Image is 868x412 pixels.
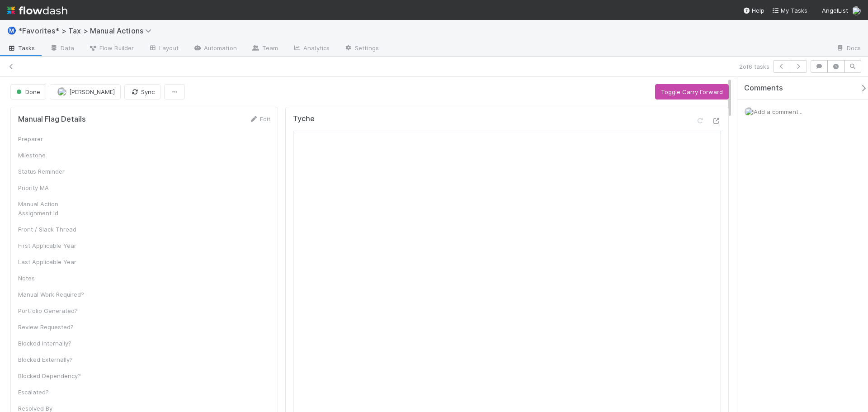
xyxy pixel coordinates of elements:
[18,290,86,299] div: Manual Work Required?
[745,107,754,116] img: avatar_37569647-1c78-4889-accf-88c08d42a236.png
[124,84,160,99] button: Sync
[18,339,86,348] div: Blocked Internally?
[285,42,337,56] a: Analytics
[18,322,86,331] div: Review Requested?
[18,134,86,143] div: Preparer
[18,199,86,218] div: Manual Action Assignment Id
[18,257,86,266] div: Last Applicable Year
[18,151,86,160] div: Milestone
[18,388,86,397] div: Escalated?
[7,3,67,18] img: logo-inverted-e16ddd16eac7371096b0.svg
[293,114,315,123] h5: Tyche
[244,42,285,56] a: Team
[81,42,141,56] a: Flow Builder
[89,43,134,52] span: Flow Builder
[69,88,115,95] span: [PERSON_NAME]
[743,6,764,15] div: Help
[772,6,807,15] a: My Tasks
[852,6,861,15] img: avatar_37569647-1c78-4889-accf-88c08d42a236.png
[829,42,868,56] a: Docs
[7,27,16,34] span: Ⓜ️
[42,42,81,56] a: Data
[18,26,156,35] span: *Favorites* > Tax > Manual Actions
[18,241,86,250] div: First Applicable Year
[655,84,729,99] button: Toggle Carry Forward
[739,62,769,71] span: 2 of 6 tasks
[822,7,848,14] span: AngelList
[772,7,807,14] span: My Tasks
[18,274,86,283] div: Notes
[18,183,86,192] div: Priority MA
[7,43,35,52] span: Tasks
[337,42,386,56] a: Settings
[744,84,783,93] span: Comments
[249,115,270,123] a: Edit
[18,115,86,124] h5: Manual Flag Details
[18,371,86,380] div: Blocked Dependency?
[754,108,802,115] span: Add a comment...
[186,42,244,56] a: Automation
[18,225,86,234] div: Front / Slack Thread
[50,84,121,99] button: [PERSON_NAME]
[18,306,86,315] div: Portfolio Generated?
[18,355,86,364] div: Blocked Externally?
[18,167,86,176] div: Status Reminder
[57,87,66,96] img: avatar_cfa6ccaa-c7d9-46b3-b608-2ec56ecf97ad.png
[141,42,186,56] a: Layout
